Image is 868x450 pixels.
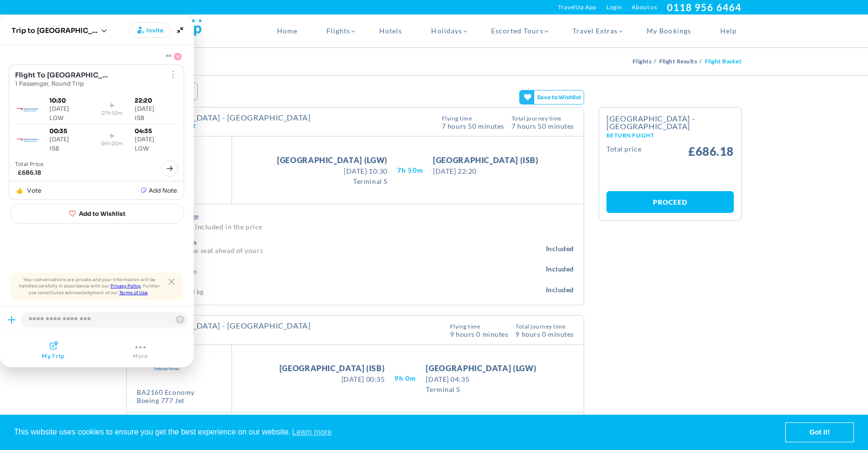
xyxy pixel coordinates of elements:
[450,330,509,338] span: 9 Hours 0 Minutes
[312,15,365,47] a: Flights
[426,374,536,384] span: [DATE] 04:35
[606,146,641,157] small: Total Price
[426,384,536,394] span: Terminal S
[147,279,546,288] h4: 2 checked bag
[706,15,742,47] a: Help
[477,15,558,47] a: Escorted Tours
[426,362,536,374] span: [GEOGRAPHIC_DATA] (LGW)
[137,211,574,221] h4: Included baggage
[147,258,546,267] h4: 1 cabin bag
[277,154,387,166] span: [GEOGRAPHIC_DATA] (LGW)
[291,425,333,439] a: learn more about cookies
[667,1,742,13] a: 0118 956 6464
[279,362,385,374] span: [GEOGRAPHIC_DATA] (ISB)
[146,238,546,247] h4: 1 personal item
[786,423,853,442] a: dismiss cookie message
[365,15,417,47] a: Hotels
[433,166,539,176] span: [DATE] 22:20
[633,58,654,65] a: Flights
[14,425,785,439] span: This website uses cookies to ensure you get the best experience on our website.
[515,330,574,338] span: 9 hours 0 Minutes
[546,244,574,254] span: Included
[546,264,574,274] span: Included
[137,180,195,189] div: BA2161 Economy
[659,58,700,65] a: Flight Results
[606,165,734,181] iframe: PayPal Message 1
[417,15,476,47] a: Holidays
[397,165,423,175] span: 7H 50M
[558,15,633,47] a: Travel Extras
[511,116,574,121] span: Total Journey Time
[450,324,509,330] span: Flying Time
[137,221,574,232] p: The total baggage included in the price
[606,133,734,138] small: Return Flight
[146,246,546,254] p: Fits beneath the seat ahead of yours
[433,154,539,166] span: [GEOGRAPHIC_DATA] (ISB)
[688,146,734,157] span: £686.18
[442,116,504,121] span: Flying Time
[137,389,195,397] div: BA2160 Economy
[279,374,385,384] span: [DATE] 00:35
[705,48,742,75] li: Flight Basket
[606,115,734,138] h2: [GEOGRAPHIC_DATA] - [GEOGRAPHIC_DATA]
[147,287,546,295] p: Max weight 23 kg
[442,121,504,130] span: 7 Hours 50 Minutes
[277,176,387,186] span: Terminal S
[606,191,734,213] a: Proceed
[515,324,574,330] span: Total Journey Time
[277,166,387,176] span: [DATE] 10:30
[519,90,585,105] gamitee-button: Get your friends' opinions
[632,15,706,47] a: My Bookings
[263,15,312,47] a: Home
[394,374,416,383] span: 9H 0M
[137,397,195,405] div: Boeing 777 jet
[147,267,546,274] p: 56 x 45 x 25 cm
[511,121,574,130] span: 7 hours 50 Minutes
[546,285,574,295] span: Included
[137,322,311,330] h4: [GEOGRAPHIC_DATA] - [GEOGRAPHIC_DATA]
[137,114,311,121] h4: [GEOGRAPHIC_DATA] - [GEOGRAPHIC_DATA]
